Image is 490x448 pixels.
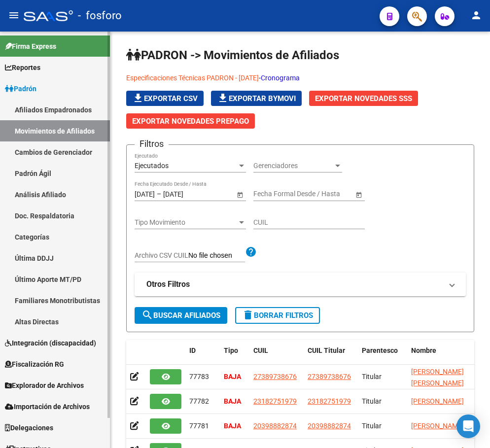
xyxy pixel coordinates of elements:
[8,9,20,21] mat-icon: menu
[224,373,241,380] strong: BAJA
[242,309,254,321] mat-icon: delete
[189,346,196,354] span: ID
[185,340,220,373] datatable-header-cell: ID
[135,251,188,259] span: Archivo CSV CUIL
[126,91,204,106] button: Exportar CSV
[135,307,227,324] button: Buscar Afiliados
[362,346,398,354] span: Parentesco
[211,91,302,106] button: Exportar Bymovi
[135,273,466,296] mat-expansion-panel-header: Otros Filtros
[78,5,122,27] span: - fosforo
[253,422,297,430] span: 20398882874
[146,279,190,290] strong: Otros Filtros
[245,246,257,258] mat-icon: help
[308,397,351,405] span: 23182751979
[411,368,464,387] span: [PERSON_NAME] [PERSON_NAME]
[253,373,297,380] span: 27389738676
[132,117,249,126] span: Exportar Novedades Prepago
[309,91,418,106] button: Exportar Novedades SSS
[5,83,36,94] span: Padrón
[235,189,245,200] button: Open calendar
[261,74,300,82] a: Cronograma
[126,74,259,82] a: Especificaciones Técnicas PADRON - [DATE]
[189,397,209,405] span: 77782
[220,340,249,373] datatable-header-cell: Tipo
[5,62,40,73] span: Reportes
[132,94,198,103] span: Exportar CSV
[253,162,333,170] span: Gerenciadores
[5,338,96,348] span: Integración (discapacidad)
[189,373,209,380] span: 77783
[411,346,436,354] span: Nombre
[5,359,64,370] span: Fiscalización RG
[358,340,407,373] datatable-header-cell: Parentesco
[188,251,245,260] input: Archivo CSV CUIL
[253,397,297,405] span: 23182751979
[292,190,341,198] input: End date
[141,311,220,320] span: Buscar Afiliados
[224,422,241,430] strong: BAJA
[308,373,351,380] span: 27389738676
[224,346,238,354] span: Tipo
[353,189,364,200] button: Open calendar
[5,380,84,391] span: Explorador de Archivos
[135,162,169,170] span: Ejecutados
[135,190,155,198] input: Start date
[253,190,284,198] input: Start date
[5,41,56,52] span: Firma Express
[217,94,296,103] span: Exportar Bymovi
[362,373,382,380] span: Titular
[249,340,304,373] datatable-header-cell: CUIL
[132,92,144,104] mat-icon: file_download
[189,422,209,430] span: 77781
[141,309,153,321] mat-icon: search
[217,92,229,104] mat-icon: file_download
[126,48,339,62] span: PADRON -> Movimientos de Afiliados
[5,422,53,433] span: Delegaciones
[362,422,382,430] span: Titular
[470,9,482,21] mat-icon: person
[135,218,237,227] span: Tipo Movimiento
[315,94,412,103] span: Exportar Novedades SSS
[411,397,464,405] span: [PERSON_NAME]
[235,307,320,324] button: Borrar Filtros
[456,414,480,438] div: Open Intercom Messenger
[126,72,474,83] p: -
[135,137,169,151] h3: Filtros
[308,422,351,430] span: 20398882874
[304,340,358,373] datatable-header-cell: CUIL Titular
[407,340,481,373] datatable-header-cell: Nombre
[5,401,90,412] span: Importación de Archivos
[224,397,241,405] strong: BAJA
[411,422,464,430] span: [PERSON_NAME]
[157,190,161,198] span: –
[362,397,382,405] span: Titular
[253,346,268,354] span: CUIL
[126,113,255,129] button: Exportar Novedades Prepago
[242,311,313,320] span: Borrar Filtros
[308,346,345,354] span: CUIL Titular
[163,190,211,198] input: End date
